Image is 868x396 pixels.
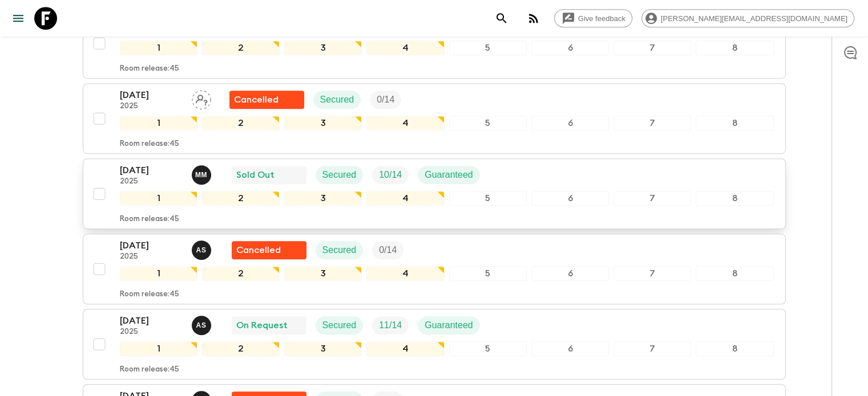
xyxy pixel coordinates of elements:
[192,93,211,103] span: Assign pack leader
[83,83,786,154] button: [DATE]2025Assign pack leaderFlash Pack cancellationSecuredTrip Fill12345678Room release:45
[316,166,364,184] div: Secured
[696,341,773,356] div: 8
[696,191,773,206] div: 8
[120,328,183,337] p: 2025
[531,40,609,55] div: 6
[120,252,183,262] p: 2025
[236,243,281,257] p: Cancelled
[202,341,280,356] div: 2
[284,40,362,55] div: 3
[449,116,527,130] div: 5
[7,7,30,30] button: menu
[313,91,361,109] div: Secured
[202,191,280,206] div: 2
[613,341,691,356] div: 7
[196,321,207,330] p: A S
[120,365,179,374] p: Room release: 45
[192,240,213,260] button: AS
[322,168,357,182] p: Secured
[284,266,362,281] div: 3
[370,91,401,109] div: Trip Fill
[202,266,280,281] div: 2
[696,40,773,55] div: 8
[613,266,691,281] div: 7
[83,234,786,304] button: [DATE]2025Anne SgrazzuttiFlash Pack cancellationSecuredTrip Fill12345678Room release:45
[449,266,527,281] div: 5
[120,314,183,328] p: [DATE]
[572,14,632,23] span: Give feedback
[83,309,786,379] button: [DATE]2025Anne SgrazzuttiOn RequestSecuredTrip FillGuaranteed12345678Room release:45
[120,191,197,206] div: 1
[425,319,473,332] p: Guaranteed
[195,170,207,179] p: M M
[613,191,691,206] div: 7
[120,266,197,281] div: 1
[192,319,213,328] span: Anne Sgrazzutti
[366,341,444,356] div: 4
[366,266,444,281] div: 4
[284,341,362,356] div: 3
[449,341,527,356] div: 5
[83,158,786,229] button: [DATE]2025Mariana MartinsSold OutSecuredTrip FillGuaranteed12345678Room release:45
[192,165,213,185] button: MM
[377,93,394,107] p: 0 / 14
[366,191,444,206] div: 4
[366,40,444,55] div: 4
[120,341,197,356] div: 1
[120,64,179,74] p: Room release: 45
[83,8,786,79] button: [DATE]2025Assign pack leaderFlash Pack cancellationSecuredTrip Fill12345678Room release:45
[202,40,280,55] div: 2
[192,244,213,253] span: Anne Sgrazzutti
[322,319,357,332] p: Secured
[531,341,609,356] div: 6
[379,243,397,257] p: 0 / 14
[120,88,183,102] p: [DATE]
[613,116,691,130] div: 7
[696,116,773,130] div: 8
[372,166,409,184] div: Trip Fill
[554,9,632,27] a: Give feedback
[696,266,773,281] div: 8
[192,316,213,335] button: AS
[641,9,854,27] div: [PERSON_NAME][EMAIL_ADDRESS][DOMAIN_NAME]
[449,40,527,55] div: 5
[379,319,402,332] p: 11 / 14
[120,239,183,252] p: [DATE]
[316,241,364,259] div: Secured
[316,316,364,334] div: Secured
[236,168,274,182] p: Sold Out
[202,116,280,130] div: 2
[236,319,288,332] p: On Request
[284,191,362,206] div: 3
[192,169,213,178] span: Mariana Martins
[120,140,179,149] p: Room release: 45
[229,91,304,109] div: Flash Pack cancellation
[232,241,306,259] div: Flash Pack cancellation
[120,164,183,177] p: [DATE]
[120,102,183,111] p: 2025
[320,93,354,107] p: Secured
[322,243,357,257] p: Secured
[613,40,691,55] div: 7
[379,168,402,182] p: 10 / 14
[234,93,278,107] p: Cancelled
[531,116,609,130] div: 6
[531,191,609,206] div: 6
[372,316,409,334] div: Trip Fill
[284,116,362,130] div: 3
[120,177,183,186] p: 2025
[531,266,609,281] div: 6
[425,168,473,182] p: Guaranteed
[196,246,207,255] p: A S
[655,14,854,23] span: [PERSON_NAME][EMAIL_ADDRESS][DOMAIN_NAME]
[490,7,513,30] button: search adventures
[372,241,403,259] div: Trip Fill
[120,215,179,224] p: Room release: 45
[449,191,527,206] div: 5
[120,40,197,55] div: 1
[366,116,444,130] div: 4
[120,116,197,130] div: 1
[120,290,179,299] p: Room release: 45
